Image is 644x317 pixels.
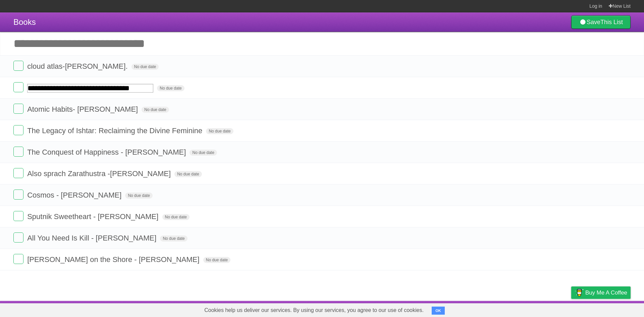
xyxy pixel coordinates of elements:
span: Books [13,17,36,27]
span: The Legacy of Ishtar: Reclaiming the Divine Feminine [27,126,204,135]
span: No due date [190,150,217,156]
label: Done [13,61,23,71]
span: Cosmos - [PERSON_NAME] [27,191,123,199]
label: Done [13,254,23,264]
label: Done [13,125,23,135]
a: Suggest a feature [588,303,631,315]
span: The Conquest of Happiness - [PERSON_NAME] [27,148,187,156]
span: No due date [125,193,152,199]
span: No due date [160,235,187,242]
span: No due date [157,85,184,91]
label: Done [13,190,23,200]
span: All You Need Is Kill - [PERSON_NAME] [27,234,158,242]
label: Done [13,82,23,92]
a: Buy me a coffee [571,286,631,299]
span: cloud atlas-[PERSON_NAME]. [27,62,129,70]
a: Terms [540,303,554,315]
b: This List [600,19,623,25]
img: Buy me a coffee [575,287,584,298]
button: OK [432,307,445,315]
span: No due date [206,128,233,134]
a: About [482,303,496,315]
span: Also sprach Zarathustra -[PERSON_NAME] [27,169,172,178]
span: Atomic Habits- [PERSON_NAME] [27,105,140,113]
label: Done [13,104,23,114]
label: Done [13,232,23,243]
span: Cookies help us deliver our services. By using our services, you agree to our use of cookies. [198,304,430,317]
span: [PERSON_NAME] on the Shore - [PERSON_NAME] [27,255,201,264]
a: Privacy [562,303,580,315]
label: Done [13,168,23,178]
span: No due date [203,257,230,263]
a: Developers [504,303,531,315]
span: Sputnik Sweetheart - [PERSON_NAME] [27,212,160,221]
span: No due date [142,107,169,113]
span: No due date [174,171,202,177]
a: SaveThis List [571,15,631,29]
span: No due date [162,214,190,220]
label: Done [13,211,23,221]
label: Done [13,147,23,157]
span: Buy me a coffee [585,287,627,299]
span: No due date [131,64,159,70]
